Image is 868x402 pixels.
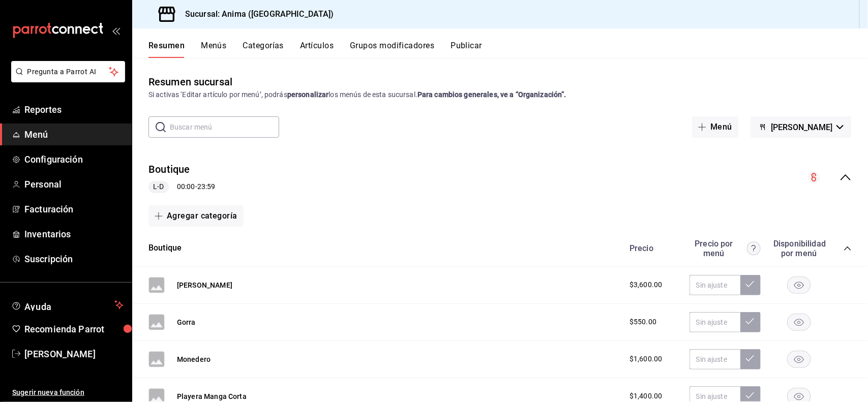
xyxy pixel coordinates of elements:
[112,26,120,35] button: open_drawer_menu
[24,152,124,166] span: Configuración
[148,205,244,227] button: Agregar categoría
[24,202,124,216] span: Facturación
[630,354,662,364] span: $1,600.00
[630,391,662,401] span: $1,400.00
[630,317,656,327] span: $550.00
[300,41,334,58] button: Artículos
[148,181,215,193] div: 00:00 - 23:59
[12,387,124,398] span: Sugerir nueva función
[177,317,196,327] button: Gorra
[243,41,284,58] button: Categorías
[451,41,482,58] button: Publicar
[751,116,852,138] button: [PERSON_NAME]
[690,349,740,369] input: Sin ajuste
[844,244,852,253] button: collapse-category-row
[177,8,334,20] h3: Sucursal: Anima ([GEOGRAPHIC_DATA])
[170,117,279,137] input: Buscar menú
[148,162,190,177] button: Boutique
[630,280,662,290] span: $3,600.00
[148,41,185,58] button: Resumen
[148,74,232,89] div: Resumen sucursal
[27,67,109,77] span: Pregunta a Parrot AI
[132,154,868,201] div: collapse-menu-row
[24,347,124,361] span: [PERSON_NAME]
[24,322,124,336] span: Recomienda Parrot
[148,89,852,100] div: Si activas ‘Editar artículo por menú’, podrás los menús de esta sucursal.
[177,354,211,364] button: Monedero
[177,391,247,401] button: Playera Manga Corta
[201,41,226,58] button: Menús
[148,41,868,58] div: navigation tabs
[11,61,125,82] button: Pregunta a Parrot AI
[773,239,824,258] div: Disponibilidad por menú
[24,103,124,116] span: Reportes
[690,312,740,332] input: Sin ajuste
[24,177,124,191] span: Personal
[24,227,124,241] span: Inventarios
[690,275,740,295] input: Sin ajuste
[7,74,125,84] a: Pregunta a Parrot AI
[417,90,566,99] strong: Para cambios generales, ve a “Organización”.
[149,181,168,192] span: L-D
[350,41,434,58] button: Grupos modificadores
[287,90,329,99] strong: personalizar
[619,243,684,253] div: Precio
[177,280,232,290] button: [PERSON_NAME]
[24,128,124,141] span: Menú
[24,252,124,266] span: Suscripción
[24,299,110,311] span: Ayuda
[690,239,761,258] div: Precio por menú
[148,242,182,254] button: Boutique
[771,122,832,132] span: [PERSON_NAME]
[692,116,738,138] button: Menú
